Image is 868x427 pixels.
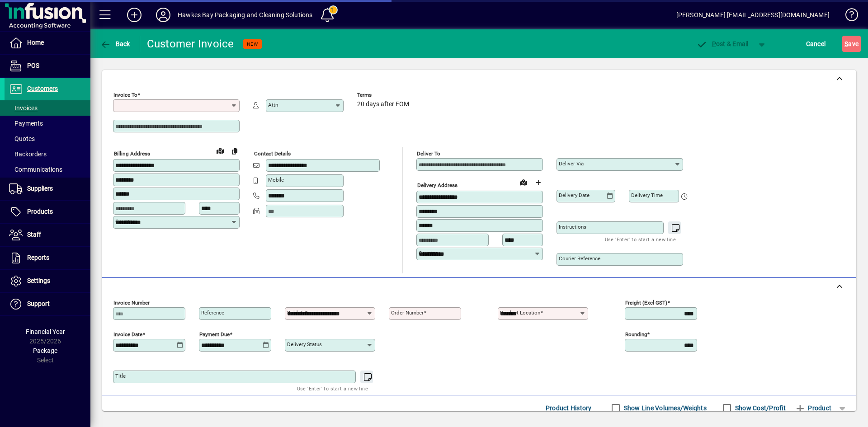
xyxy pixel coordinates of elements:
[559,160,584,167] mat-label: Deliver via
[5,32,90,54] a: Home
[149,7,178,23] button: Profile
[542,400,595,416] button: Product History
[297,383,368,394] mat-hint: Use 'Enter' to start a new line
[27,277,50,284] span: Settings
[247,41,258,47] span: NEW
[213,143,227,158] a: View on map
[287,341,322,347] mat-label: Delivery status
[676,8,830,22] div: [PERSON_NAME] [EMAIL_ADDRESS][DOMAIN_NAME]
[5,131,90,146] a: Quotes
[33,347,57,354] span: Package
[844,37,859,51] span: ave
[622,404,707,413] label: Show Line Volumes/Weights
[357,92,411,98] span: Terms
[531,175,545,190] button: Choose address
[27,39,44,46] span: Home
[100,40,130,47] span: Back
[516,175,531,189] a: View on map
[559,224,586,230] mat-label: Instructions
[5,55,90,77] a: POS
[804,36,828,52] button: Cancel
[712,40,716,47] span: P
[559,255,600,262] mat-label: Courier Reference
[120,7,149,23] button: Add
[692,36,753,52] button: Post & Email
[391,310,424,316] mat-label: Order number
[178,8,313,22] div: Hawkes Bay Packaging and Cleaning Solutions
[9,150,47,158] span: Backorders
[605,234,676,244] mat-hint: Use 'Enter' to start a new line
[113,331,142,338] mat-label: Invoice date
[9,166,62,173] span: Communications
[5,146,90,162] a: Backorders
[147,37,234,51] div: Customer Invoice
[27,62,39,69] span: POS
[5,116,90,131] a: Payments
[115,373,126,379] mat-label: Title
[9,120,43,127] span: Payments
[559,192,590,198] mat-label: Delivery date
[806,37,826,51] span: Cancel
[27,85,58,92] span: Customers
[357,101,409,108] span: 20 days after EOM
[115,218,133,225] mat-label: Country
[26,328,65,335] span: Financial Year
[201,310,224,316] mat-label: Reference
[90,36,140,52] app-page-header-button: Back
[5,178,90,200] a: Suppliers
[625,300,667,306] mat-label: Freight (excl GST)
[844,40,848,47] span: S
[631,192,663,198] mat-label: Delivery time
[625,331,647,338] mat-label: Rounding
[227,144,242,158] button: Copy to Delivery address
[842,36,861,52] button: Save
[5,293,90,315] a: Support
[199,331,230,338] mat-label: Payment due
[9,104,38,112] span: Invoices
[5,270,90,292] a: Settings
[27,231,41,238] span: Staff
[98,36,132,52] button: Back
[5,224,90,246] a: Staff
[5,247,90,269] a: Reports
[733,404,786,413] label: Show Cost/Profit
[839,2,857,31] a: Knowledge Base
[546,401,592,415] span: Product History
[9,135,35,142] span: Quotes
[790,400,836,416] button: Product
[27,208,53,215] span: Products
[287,310,305,316] mat-label: Sold by
[500,310,540,316] mat-label: Product location
[795,401,831,415] span: Product
[5,201,90,223] a: Products
[417,150,440,157] mat-label: Deliver To
[27,185,53,192] span: Suppliers
[5,162,90,177] a: Communications
[696,40,749,47] span: ost & Email
[27,300,50,307] span: Support
[113,300,150,306] mat-label: Invoice number
[27,254,49,261] span: Reports
[419,250,437,256] mat-label: Country
[268,177,284,183] mat-label: Mobile
[268,102,278,108] mat-label: Attn
[113,92,137,98] mat-label: Invoice To
[5,100,90,116] a: Invoices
